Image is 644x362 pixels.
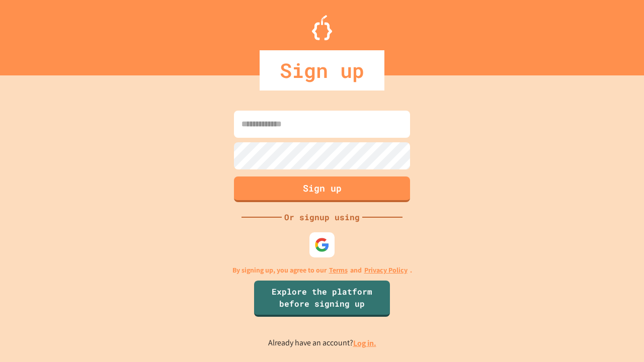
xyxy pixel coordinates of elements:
[602,322,634,352] iframe: chat widget
[260,50,384,90] div: Sign up
[232,265,412,276] p: By signing up, you agree to our and .
[234,176,410,202] button: Sign up
[314,237,330,252] img: google-icon.svg
[329,265,348,276] a: Terms
[312,15,332,40] img: Logo.svg
[364,265,408,276] a: Privacy Policy
[353,338,376,348] a: Log in.
[560,278,634,321] iframe: chat widget
[254,281,390,317] a: Explore the platform before signing up
[268,337,376,349] p: Already have an account?
[282,211,362,223] div: Or signup using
